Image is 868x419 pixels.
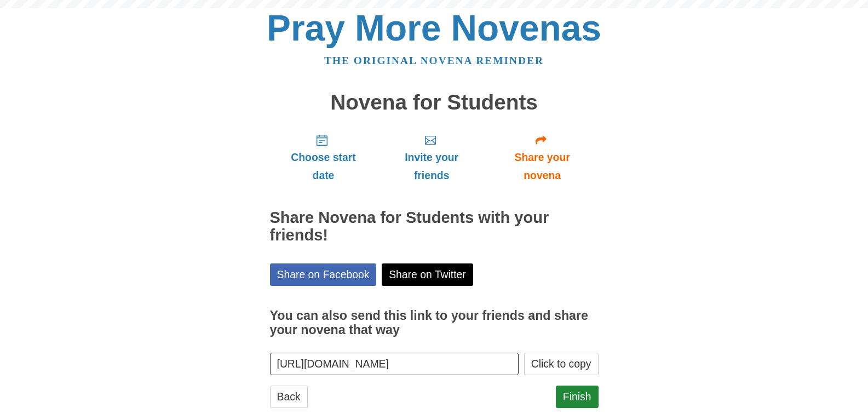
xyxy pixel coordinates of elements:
h3: You can also send this link to your friends and share your novena that way [270,309,599,337]
a: The original novena reminder [324,55,544,66]
h1: Novena for Students [270,91,599,114]
span: Choose start date [281,148,366,185]
button: Click to copy [524,353,599,375]
a: Share on Facebook [270,263,377,286]
a: Share your novena [486,125,599,190]
a: Pray More Novenas [267,8,601,48]
span: Share your novena [497,148,588,185]
h2: Share Novena for Students with your friends! [270,209,599,244]
a: Share on Twitter [382,263,473,286]
span: Invite your friends [388,148,475,185]
a: Back [270,386,308,408]
a: Invite your friends [377,125,486,190]
a: Choose start date [270,125,377,190]
a: Finish [556,386,599,408]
